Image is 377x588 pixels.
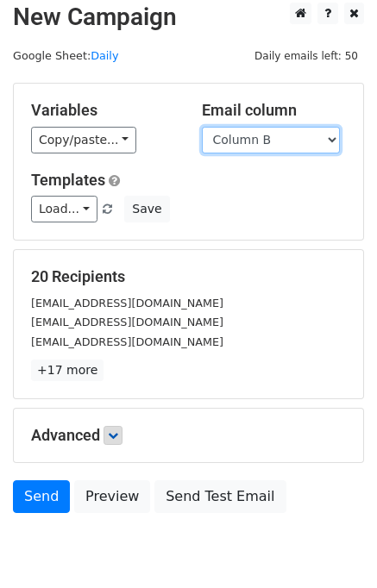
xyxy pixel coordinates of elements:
[31,171,105,189] a: Templates
[31,101,176,120] h5: Variables
[154,480,286,513] a: Send Test Email
[31,426,346,445] h5: Advanced
[13,49,118,62] small: Google Sheet:
[31,297,223,310] small: [EMAIL_ADDRESS][DOMAIN_NAME]
[31,316,223,328] small: [EMAIL_ADDRESS][DOMAIN_NAME]
[31,196,97,222] a: Load...
[91,49,118,62] a: Daily
[13,3,364,32] h2: New Campaign
[74,480,150,513] a: Preview
[31,360,104,381] a: +17 more
[248,49,364,62] a: Daily emails left: 50
[13,480,70,513] a: Send
[124,196,169,222] button: Save
[31,335,223,348] small: [EMAIL_ADDRESS][DOMAIN_NAME]
[248,47,364,66] span: Daily emails left: 50
[31,127,136,153] a: Copy/paste...
[291,505,377,588] iframe: Chat Widget
[202,101,347,120] h5: Email column
[31,267,346,286] h5: 20 Recipients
